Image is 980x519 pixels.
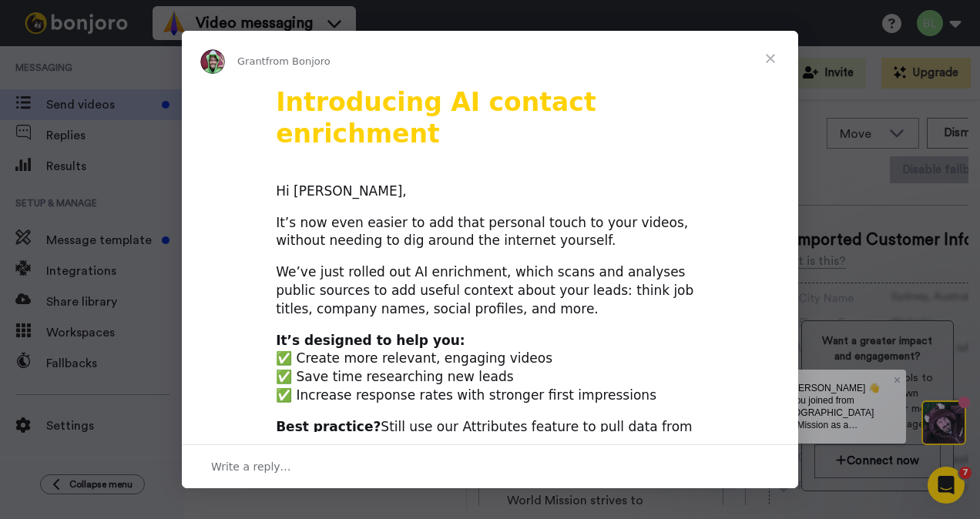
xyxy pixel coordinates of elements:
b: It’s designed to help you: [276,333,465,348]
span: Grant [237,55,266,67]
span: from Bonjoro [266,55,331,67]
div: ✅ Create more relevant, engaging videos ✅ Save time researching new leads ✅ Increase response rat... [276,332,704,405]
div: It’s now even easier to add that personal touch to your videos, without needing to dig around the... [276,214,704,251]
span: Hey [PERSON_NAME] 👋 Saw you joined from [DEMOGRAPHIC_DATA] World Mission as a Development Coordin... [86,13,206,184]
b: Best practice? [276,419,381,434]
div: Still use our Attributes feature to pull data from your CRM or other tools. However, this new AI ... [276,418,704,473]
span: Close [743,31,798,86]
img: Profile image for Grant [200,49,225,74]
span: Write a reply… [211,457,291,477]
b: Introducing AI contact enrichment [276,87,596,149]
img: c638375f-eacb-431c-9714-bd8d08f708a7-1584310529.jpg [2,3,43,45]
div: Open conversation and reply [182,444,798,488]
div: We’ve just rolled out AI enrichment, which scans and analyses public sources to add useful contex... [276,263,704,318]
img: mute-white.svg [49,49,68,68]
div: Hi [PERSON_NAME], [276,182,704,201]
